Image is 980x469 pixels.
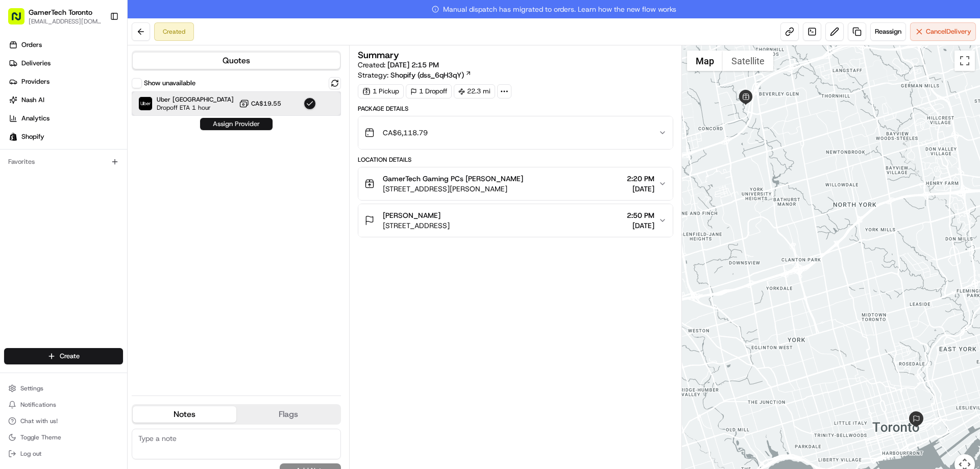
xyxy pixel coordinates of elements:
img: Nash [10,10,31,31]
img: 1736555255976-a54dd68f-1ca7-489b-9aae-adbdc363a1c4 [20,159,29,167]
span: Analytics [21,114,50,123]
img: Shopify logo [9,133,17,141]
button: [EMAIL_ADDRESS][DOMAIN_NAME] [29,17,102,26]
span: [PERSON_NAME] [32,186,83,194]
h3: Summary [358,51,399,60]
button: Show satellite imagery [723,51,773,71]
img: Uber Canada [139,97,152,110]
button: CancelDelivery [910,22,976,41]
span: [STREET_ADDRESS][PERSON_NAME] [383,184,523,194]
span: Chat with us! [20,417,58,425]
button: CA$6,118.79 [358,116,672,149]
a: Shopify (dss_6qH3qY) [390,70,472,80]
span: Providers [21,77,50,86]
span: Dropoff ETA 1 hour [157,104,228,112]
a: Shopify [4,129,127,145]
button: GamerTech Gaming PCs [PERSON_NAME][STREET_ADDRESS][PERSON_NAME]2:20 PM[DATE] [358,167,672,200]
img: 4920774857489_3d7f54699973ba98c624_72.jpg [21,97,40,116]
div: Start new chat [46,97,167,108]
span: 2:50 PM [627,210,654,220]
span: [STREET_ADDRESS] [383,220,450,231]
button: Notes [133,406,236,423]
span: [DATE] 2:15 PM [387,60,439,69]
a: 📗Knowledge Base [6,224,82,242]
span: Pylon [102,253,124,261]
div: We're available if you need us! [46,108,140,116]
button: Log out [4,447,123,461]
a: Providers [4,73,127,90]
button: GamerTech Toronto[EMAIL_ADDRESS][DOMAIN_NAME] [4,4,106,29]
div: 💻 [86,229,94,237]
button: See all [158,131,186,143]
span: Shopify [21,132,44,141]
button: [PERSON_NAME][STREET_ADDRESS]2:50 PM[DATE] [358,204,672,237]
span: Reassign [875,27,901,36]
span: [DATE] [627,184,654,194]
button: GamerTech Toronto [29,7,92,17]
label: Show unavailable [144,79,195,88]
button: Toggle fullscreen view [954,51,975,71]
span: • [85,158,88,166]
span: Create [60,352,80,361]
a: Analytics [4,110,127,127]
img: Grace Nketiah [10,176,27,192]
a: 💻API Documentation [82,224,168,242]
div: Location Details [358,156,673,164]
span: CA$6,118.79 [383,128,428,138]
span: Created: [358,60,439,70]
span: [PERSON_NAME] [383,210,440,220]
button: Quotes [133,53,340,69]
div: 1 Dropoff [406,84,452,98]
span: [DATE] [627,220,654,231]
span: CA$19.55 [251,100,281,108]
div: Package Details [358,105,673,113]
span: 2:20 PM [627,174,654,184]
button: Reassign [870,22,906,41]
div: 22.3 mi [454,84,495,98]
span: Nash AI [21,95,44,105]
a: Orders [4,37,127,53]
div: 📗 [10,229,18,237]
button: Create [4,348,123,364]
span: Manual dispatch has migrated to orders. Learn how the new flow works [432,4,676,14]
img: Brigitte Vinadas [10,149,27,165]
button: Start new chat [174,101,186,113]
button: Chat with us! [4,414,123,428]
div: Past conversations [10,133,68,141]
span: • [85,186,88,194]
button: Settings [4,381,123,396]
button: Show street map [687,51,723,71]
span: Deliveries [21,59,51,68]
span: Settings [20,384,43,392]
span: [PERSON_NAME] [32,158,83,166]
span: Orders [21,40,42,50]
span: Toggle Theme [20,433,61,441]
span: [DATE] [90,186,111,194]
a: Deliveries [4,55,127,71]
a: Powered byPylon [72,253,124,261]
a: Nash AI [4,92,127,108]
img: 1736555255976-a54dd68f-1ca7-489b-9aae-adbdc363a1c4 [20,186,29,194]
input: Clear [27,66,168,77]
button: Assign Provider [200,118,273,130]
img: 1736555255976-a54dd68f-1ca7-489b-9aae-adbdc363a1c4 [10,97,29,116]
span: Knowledge Base [20,228,78,238]
span: Cancel Delivery [926,27,971,36]
button: Flags [236,406,340,423]
button: Toggle Theme [4,430,123,445]
span: Notifications [20,401,56,409]
span: Shopify (dss_6qH3qY) [390,70,464,80]
button: CA$19.55 [239,98,281,109]
span: GamerTech Gaming PCs [PERSON_NAME] [383,174,523,184]
span: Log out [20,450,41,458]
span: [DATE] [90,158,111,166]
div: Strategy: [358,70,472,80]
div: Favorites [4,154,123,170]
button: Notifications [4,398,123,412]
div: 1 Pickup [358,84,404,98]
span: Uber [GEOGRAPHIC_DATA] [157,95,234,104]
p: Welcome 👋 [10,41,186,57]
span: API Documentation [96,228,164,238]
